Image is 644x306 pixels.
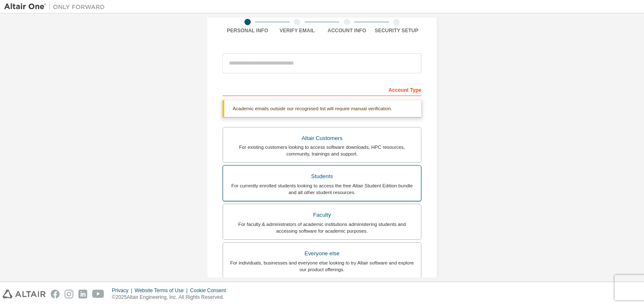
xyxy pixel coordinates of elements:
[228,144,416,157] div: For existing customers looking to access software downloads, HPC resources, community, trainings ...
[78,290,87,298] img: linkedin.svg
[92,290,104,298] img: youtube.svg
[228,248,416,259] div: Everyone else
[4,3,109,11] img: Altair One
[322,27,372,34] div: Account Info
[112,287,135,294] div: Privacy
[190,287,231,294] div: Cookie Consent
[51,290,60,298] img: facebook.svg
[228,221,416,234] div: For faculty & administrators of academic institutions administering students and accessing softwa...
[228,259,416,273] div: For individuals, businesses and everyone else looking to try Altair software and explore our prod...
[228,171,416,182] div: Students
[112,294,231,301] p: © 2025 Altair Engineering, Inc. All Rights Reserved.
[228,182,416,196] div: For currently enrolled students looking to access the free Altair Student Edition bundle and all ...
[372,27,422,34] div: Security Setup
[65,290,73,298] img: instagram.svg
[223,27,273,34] div: Personal Info
[223,100,421,117] div: Academic emails outside our recognised list will require manual verification.
[223,83,421,96] div: Account Type
[228,132,416,144] div: Altair Customers
[3,290,46,298] img: altair_logo.svg
[273,27,322,34] div: Verify Email
[135,287,190,294] div: Website Terms of Use
[228,209,416,221] div: Faculty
